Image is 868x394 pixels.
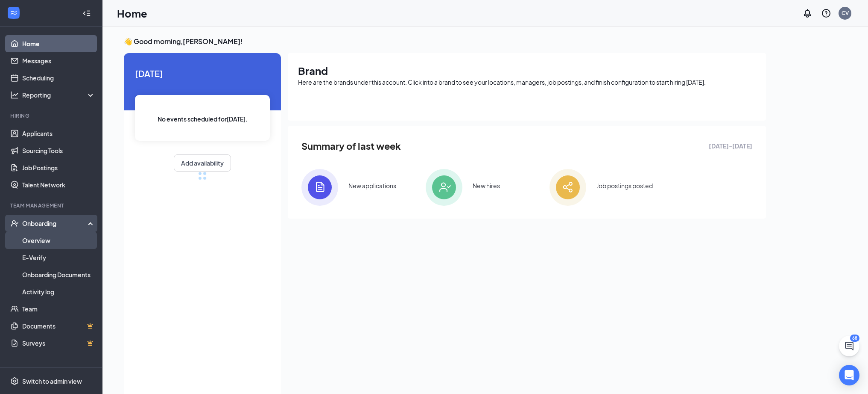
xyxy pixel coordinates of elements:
[22,159,95,176] a: Job Postings
[709,141,752,151] span: [DATE] - [DATE]
[10,112,94,119] div: Hiring
[158,114,248,124] span: No events scheduled for [DATE] .
[850,335,859,342] div: 68
[10,219,19,228] svg: UserCheck
[10,202,94,209] div: Team Management
[117,6,147,21] h1: Home
[22,91,96,99] div: Reporting
[135,67,270,80] span: [DATE]
[596,181,653,190] div: Job postings posted
[22,69,95,86] a: Scheduling
[802,8,812,18] svg: Notifications
[348,181,396,190] div: New applications
[301,169,338,206] img: icon
[22,266,95,283] a: Onboarding Documents
[82,9,91,18] svg: Collapse
[821,8,831,18] svg: QuestionInfo
[22,35,95,52] a: Home
[842,9,849,17] div: CV
[22,249,95,266] a: E-Verify
[844,341,854,351] svg: ChatActive
[22,125,95,142] a: Applicants
[22,52,95,69] a: Messages
[22,232,95,249] a: Overview
[9,9,18,17] svg: WorkstreamLogo
[10,91,19,99] svg: Analysis
[22,335,95,352] a: SurveysCrown
[298,78,756,86] div: Here are the brands under this account. Click into a brand to see your locations, managers, job p...
[22,176,95,193] a: Talent Network
[22,219,88,228] div: Onboarding
[22,300,95,317] a: Team
[426,169,462,206] img: icon
[22,317,95,335] a: DocumentsCrown
[124,37,766,46] h3: 👋 Good morning, [PERSON_NAME] !
[839,336,859,356] button: ChatActive
[301,139,401,154] span: Summary of last week
[549,169,586,206] img: icon
[298,63,756,78] h1: Brand
[10,377,19,385] svg: Settings
[22,283,95,300] a: Activity log
[473,181,500,190] div: New hires
[839,365,859,385] div: Open Intercom Messenger
[198,172,207,180] div: loading meetings...
[22,142,95,159] a: Sourcing Tools
[22,377,82,385] div: Switch to admin view
[174,154,231,172] button: Add availability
